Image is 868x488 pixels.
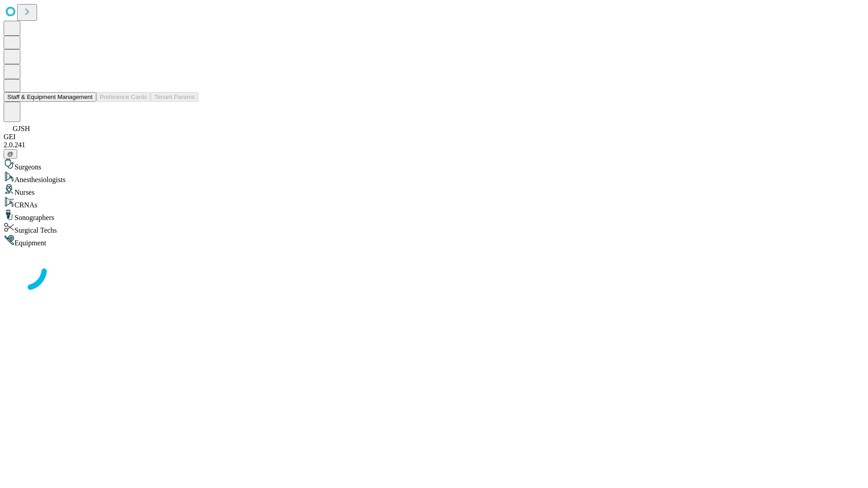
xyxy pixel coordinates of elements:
[4,149,17,159] button: @
[4,133,864,141] div: GEI
[4,235,864,247] div: Equipment
[13,125,30,132] span: GJSH
[4,141,864,149] div: 2.0.241
[4,92,96,102] button: Staff & Equipment Management
[7,150,14,157] span: @
[4,209,864,222] div: Sonographers
[4,171,864,184] div: Anesthesiologists
[4,222,864,235] div: Surgical Techs
[151,92,198,102] button: Tenant Params
[4,197,864,209] div: CRNAs
[96,92,151,102] button: Preference Cards
[4,159,864,171] div: Surgeons
[4,184,864,197] div: Nurses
